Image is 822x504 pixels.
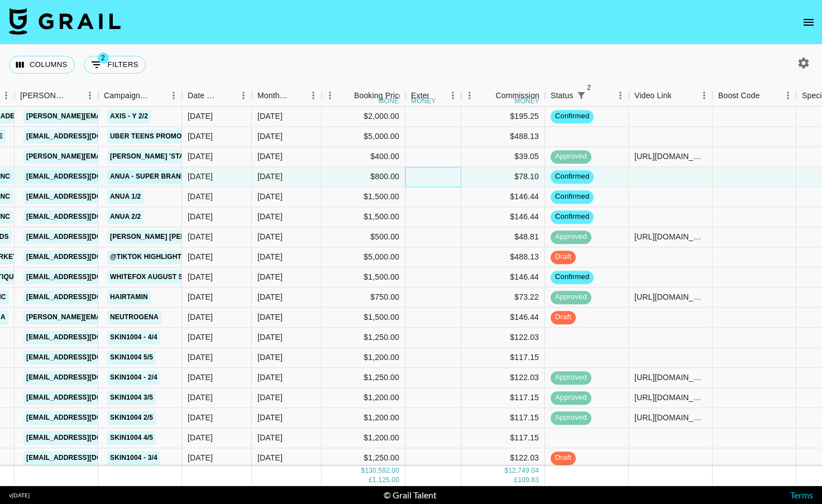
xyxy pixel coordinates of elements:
div: $117.15 [461,408,545,428]
span: approved [551,413,591,424]
div: https://www.tiktok.com/@yo_its_gswag/video/7540653696128978190 [634,372,706,383]
div: 7/31/2025 [188,252,213,263]
span: approved [551,292,591,303]
span: confirmed [551,212,594,223]
div: Aug '25 [257,212,283,223]
a: Skin1004 2/5 [107,411,156,425]
button: Select columns [9,56,75,74]
div: Month Due [257,85,289,107]
div: Video Link [629,85,713,107]
div: 8/12/2025 [188,232,213,243]
div: $1,200.00 [322,408,405,428]
a: Skin1004 4/5 [107,431,156,445]
div: $122.03 [461,368,545,388]
span: confirmed [551,112,594,122]
span: approved [551,373,591,383]
button: Menu [165,87,182,104]
button: Menu [322,87,338,104]
button: Sort [219,88,235,103]
div: Commission [495,85,539,107]
button: open drawer [797,11,820,33]
button: Menu [82,87,98,104]
a: Terms [790,489,813,500]
button: Menu [612,87,629,104]
div: 7/24/2025 [188,392,213,404]
div: £ [514,476,518,486]
div: 7/24/2025 [188,372,213,383]
a: Skin1004 3/5 [107,391,156,405]
div: $146.44 [461,207,545,227]
div: $1,200.00 [322,428,405,448]
a: [PERSON_NAME][EMAIL_ADDRESS][DOMAIN_NAME] [23,109,205,123]
div: https://www.tiktok.com/@barefootgurlz/video/7542654518803172621?lang=en [634,151,706,162]
button: Sort [429,88,445,103]
div: $500.00 [322,227,405,247]
button: Show filters [574,88,589,103]
div: 7/24/2025 [188,352,213,363]
button: Menu [461,87,478,104]
a: Skin1004 - 2/4 [107,371,160,385]
div: 8/21/2025 [188,131,213,142]
div: 1,125.00 [372,476,399,486]
span: approved [551,152,591,162]
div: Aug '25 [257,171,283,183]
div: 8/23/2025 [188,151,213,162]
div: Aug '25 [257,332,283,343]
button: Sort [150,88,165,103]
div: $400.00 [322,147,405,167]
div: Aug '25 [257,272,283,283]
button: Menu [445,87,461,104]
a: AXIS - Y 2/2 [107,109,151,123]
a: HAIRtamin [107,290,151,304]
div: Aug '25 [257,372,283,383]
button: Sort [760,88,776,103]
a: Skin1004 5/5 [107,351,156,364]
div: Status [545,85,629,107]
div: Booker [15,85,98,107]
div: 8/5/2025 [188,111,213,122]
div: $146.44 [461,308,545,328]
span: confirmed [551,272,594,283]
div: 7/24/2025 [188,332,213,343]
div: Aug '25 [257,453,283,464]
span: confirmed [551,192,594,203]
button: Menu [696,87,713,104]
button: Sort [289,88,305,103]
div: Month Due [252,85,322,107]
a: [EMAIL_ADDRESS][DOMAIN_NAME] [23,270,149,284]
div: $1,200.00 [322,348,405,368]
div: $750.00 [322,287,405,308]
a: ANUA 1/2 [107,190,144,204]
a: [EMAIL_ADDRESS][DOMAIN_NAME] [23,371,149,385]
img: Grail Talent [9,8,121,35]
div: $ [361,467,365,476]
div: 8/22/2025 [188,171,213,183]
div: Aug '25 [257,232,283,243]
div: Aug '25 [257,292,283,303]
a: Whitefox August Sale [107,270,199,284]
span: draft [551,252,576,263]
a: Neutrogena [107,310,161,324]
div: Aug '25 [257,252,283,263]
a: ANUA - Super Brand Day [107,170,204,184]
div: $1,500.00 [322,207,405,227]
span: 2 [98,52,109,64]
div: $1,250.00 [322,448,405,468]
div: $488.13 [461,247,545,267]
div: $800.00 [322,167,405,187]
div: $1,500.00 [322,267,405,287]
a: Skin1004 - 3/4 [107,451,160,465]
div: 7/24/2025 [188,453,213,464]
span: 2 [584,82,595,93]
div: Date Created [182,85,252,107]
div: 8/14/2025 [188,191,213,203]
div: $1,500.00 [322,187,405,207]
div: 2 active filters [574,88,589,103]
div: $48.81 [461,227,545,247]
div: Aug '25 [257,151,283,162]
div: $5,000.00 [322,247,405,267]
div: $1,500.00 [322,308,405,328]
div: [PERSON_NAME] [20,85,66,107]
button: Sort [480,88,495,103]
span: approved [551,232,591,243]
